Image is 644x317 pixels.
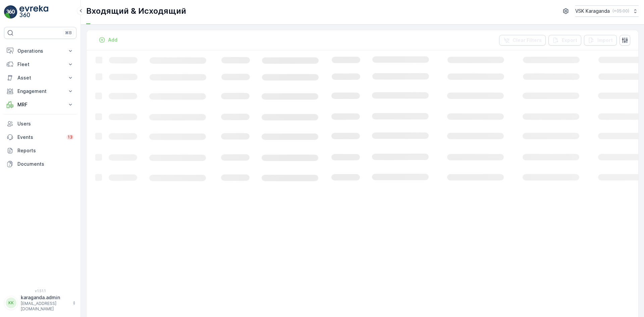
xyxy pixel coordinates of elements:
img: logo_light-DOdMpM7g.png [19,5,48,19]
p: 13 [68,135,72,140]
p: Asset [17,74,63,81]
a: Reports [4,144,76,157]
button: Export [548,35,581,46]
button: Operations [4,44,76,58]
span: v 1.51.1 [4,289,76,293]
button: Add [96,36,120,44]
p: Documents [17,161,74,167]
p: Входящий & Исходящий [86,6,186,16]
p: [EMAIL_ADDRESS][DOMAIN_NAME] [21,301,69,312]
p: Operations [17,48,63,54]
button: MRF [4,98,76,111]
button: Clear Filters [499,35,546,46]
p: Import [597,37,613,44]
button: Import [584,35,617,46]
button: Engagement [4,85,76,98]
p: Export [562,37,577,44]
p: Users [17,120,74,127]
button: Fleet [4,58,76,71]
p: Fleet [17,61,63,68]
img: logo [4,5,17,19]
p: ( +05:00 ) [612,8,629,14]
p: Add [108,37,117,43]
a: Users [4,117,76,130]
a: Events13 [4,130,76,144]
button: VSK Karaganda(+05:00) [575,5,639,17]
p: karaganda.admin [21,294,69,301]
p: MRF [17,101,63,108]
button: Asset [4,71,76,85]
p: Events [17,134,62,141]
button: KKkaraganda.admin[EMAIL_ADDRESS][DOMAIN_NAME] [4,294,76,312]
p: Clear Filters [513,37,542,44]
a: Documents [4,157,76,171]
p: Reports [17,147,74,154]
p: Engagement [17,88,63,95]
p: VSK Karaganda [575,8,610,14]
div: KK [6,298,16,308]
p: ⌘B [65,30,72,36]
